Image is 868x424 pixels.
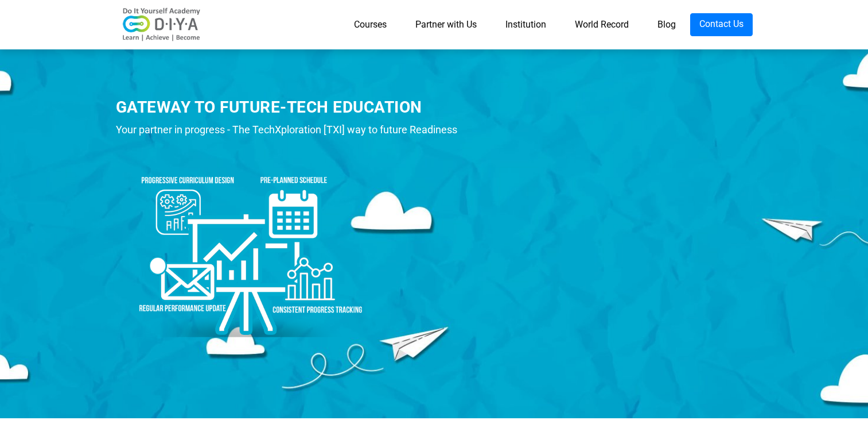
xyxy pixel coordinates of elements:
[116,121,480,138] div: Your partner in progress - The TechXploration [TXI] way to future Readiness
[560,13,643,36] a: World Record
[340,13,401,36] a: Courses
[690,13,753,36] a: Contact Us
[116,144,380,342] img: ins-prod1.png
[401,13,491,36] a: Partner with Us
[643,13,690,36] a: Blog
[491,13,560,36] a: Institution
[116,7,208,42] img: logo-v2.png
[116,96,480,118] div: GATEWAY TO FUTURE-TECH EDUCATION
